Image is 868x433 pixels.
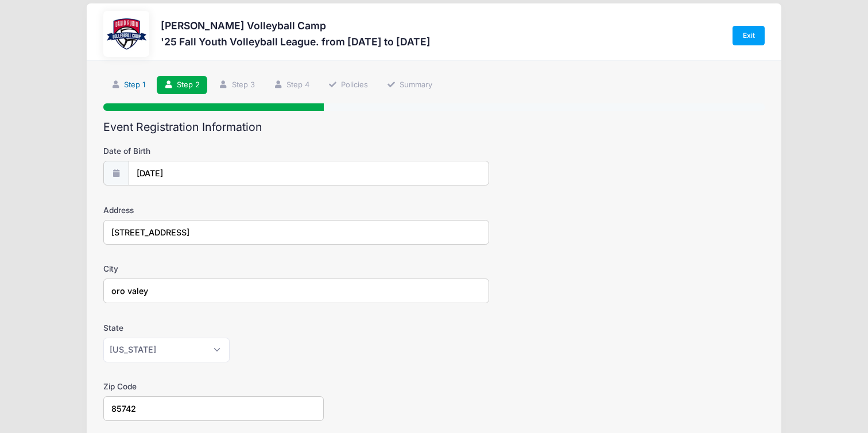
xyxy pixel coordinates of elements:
[103,76,153,95] a: Step 1
[733,26,765,45] a: Exit
[157,76,208,95] a: Step 2
[161,20,431,32] h3: [PERSON_NAME] Volleyball Camp
[103,396,324,421] input: xxxxx
[161,36,431,48] h3: '25 Fall Youth Volleyball League. from [DATE] to [DATE]
[103,145,324,157] label: Date of Birth
[103,121,765,134] h2: Event Registration Information
[103,322,324,334] label: State
[211,76,262,95] a: Step 3
[129,161,489,185] input: mm/dd/yyyy
[103,263,324,275] label: City
[379,76,440,95] a: Summary
[266,76,317,95] a: Step 4
[320,76,375,95] a: Policies
[103,204,324,216] label: Address
[103,381,324,392] label: Zip Code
